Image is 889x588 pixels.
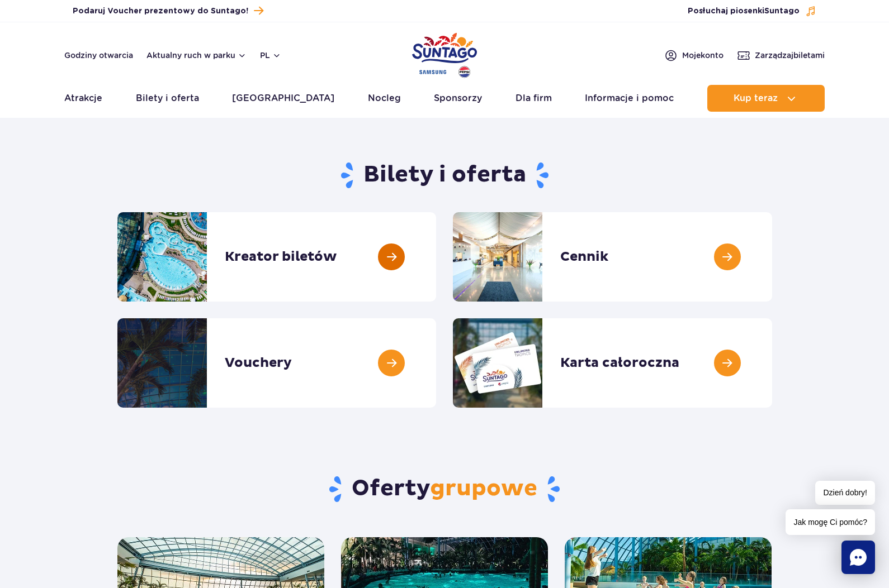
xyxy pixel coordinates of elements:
[146,51,247,60] button: Aktualny ruch w parku
[64,50,133,61] a: Godziny otwarcia
[73,3,263,18] a: Podaruj Voucher prezentowy do Suntago!
[117,161,772,190] h1: Bilety i oferta
[412,28,477,79] a: Park of Poland
[682,50,724,61] span: Moje konto
[64,85,102,112] a: Atrakcje
[764,7,800,15] span: Suntago
[260,50,281,61] button: pl
[368,85,401,112] a: Nocleg
[516,85,552,112] a: Dla firm
[688,6,816,17] button: Posłuchaj piosenkiSuntago
[755,50,825,61] span: Zarządzaj biletami
[664,49,724,62] a: Mojekonto
[434,85,482,112] a: Sponsorzy
[841,541,875,574] div: Chat
[585,85,674,112] a: Informacje i pomoc
[136,85,199,112] a: Bilety i oferta
[815,481,875,505] span: Dzień dobry!
[734,93,778,103] span: Kup teraz
[786,509,875,535] span: Jak mogę Ci pomóc?
[117,475,772,504] h2: Oferty
[430,475,537,503] span: grupowe
[737,49,825,62] a: Zarządzajbiletami
[707,85,825,112] button: Kup teraz
[232,85,334,112] a: [GEOGRAPHIC_DATA]
[688,6,800,17] span: Posłuchaj piosenki
[73,6,248,17] span: Podaruj Voucher prezentowy do Suntago!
